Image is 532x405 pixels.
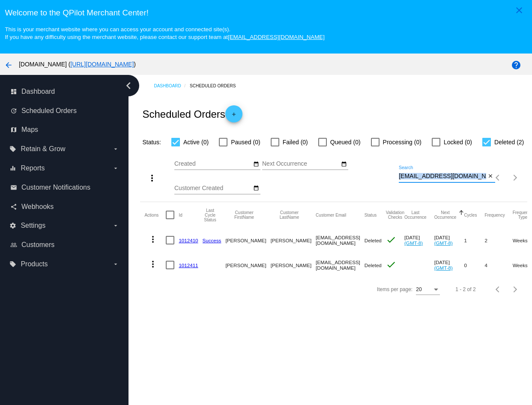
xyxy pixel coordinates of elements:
[183,137,209,147] span: Active (0)
[203,208,218,222] button: Change sorting for LastProcessingCycleId
[365,238,382,243] span: Deleted
[174,161,251,167] input: Created
[386,235,396,245] mat-icon: check
[10,200,119,214] a: share Webhooks
[416,287,440,293] mat-select: Items per page:
[10,238,119,252] a: people_outline Customers
[404,228,434,253] mat-cell: [DATE]
[271,253,316,277] mat-cell: [PERSON_NAME]
[229,111,239,122] mat-icon: add
[316,228,365,253] mat-cell: [EMAIL_ADDRESS][DOMAIN_NAME]
[21,126,38,134] span: Maps
[122,79,135,92] i: chevron_left
[490,281,507,298] button: Previous page
[148,234,158,244] mat-icon: more_vert
[271,228,316,253] mat-cell: [PERSON_NAME]
[386,202,404,228] mat-header-cell: Validation Checks
[341,161,347,168] mat-icon: date_range
[377,286,412,292] div: Items per page:
[330,137,361,147] span: Queued (0)
[434,228,464,253] mat-cell: [DATE]
[70,61,134,68] a: [URL][DOMAIN_NAME]
[434,253,464,277] mat-cell: [DATE]
[21,222,45,229] span: Settings
[316,212,346,217] button: Change sorting for CustomerEmail
[9,146,16,152] i: local_offer
[231,137,260,147] span: Paused (0)
[148,259,158,269] mat-icon: more_vert
[225,210,263,220] button: Change sorting for CustomerFirstName
[484,253,512,277] mat-cell: 4
[283,137,308,147] span: Failed (0)
[455,286,475,292] div: 1 - 2 of 2
[434,240,453,246] a: (GMT-8)
[9,165,16,172] i: equalizer
[112,165,119,172] i: arrow_drop_down
[365,262,382,268] span: Deleted
[514,5,524,15] mat-icon: close
[9,261,16,268] i: local_offer
[203,238,221,243] a: Success
[21,107,77,115] span: Scheduled Orders
[434,210,457,220] button: Change sorting for NextOccurrenceUtc
[10,241,17,248] i: people_outline
[19,61,136,68] span: [DOMAIN_NAME] ( )
[386,259,396,270] mat-icon: check
[404,210,427,220] button: Change sorting for LastOccurrenceUtc
[444,137,472,147] span: Locked (0)
[112,261,119,268] i: arrow_drop_down
[10,126,17,133] i: map
[271,210,308,220] button: Change sorting for CustomerLastName
[404,240,423,246] a: (GMT-8)
[416,286,421,292] span: 20
[484,228,512,253] mat-cell: 2
[511,60,521,70] mat-icon: help
[316,253,365,277] mat-cell: [EMAIL_ADDRESS][DOMAIN_NAME]
[507,281,524,298] button: Next page
[21,164,45,172] span: Reports
[190,79,243,92] a: Scheduled Orders
[507,169,524,186] button: Next page
[9,222,16,229] i: settings
[144,202,166,228] mat-header-cell: Actions
[21,88,55,95] span: Dashboard
[174,185,251,192] input: Customer Created
[10,184,17,191] i: email
[21,241,54,249] span: Customers
[464,253,484,277] mat-cell: 0
[490,169,507,186] button: Previous page
[142,139,161,146] span: Status:
[464,228,484,253] mat-cell: 1
[399,173,486,180] input: Search
[5,8,527,18] h3: Welcome to the QPilot Merchant Center!
[253,161,259,168] mat-icon: date_range
[434,265,453,271] a: (GMT-8)
[486,172,495,181] button: Clear
[10,203,17,210] i: share
[154,79,190,92] a: Dashboard
[3,60,14,70] mat-icon: arrow_back
[21,184,90,191] span: Customer Notifications
[10,181,119,194] a: email Customer Notifications
[10,104,119,118] a: update Scheduled Orders
[179,212,182,217] button: Change sorting for Id
[10,85,119,98] a: dashboard Dashboard
[262,161,339,167] input: Next Occurrence
[253,185,259,192] mat-icon: date_range
[365,212,377,217] button: Change sorting for Status
[21,260,48,268] span: Products
[5,26,324,40] small: This is your merchant website where you can access your account and connected site(s). If you hav...
[10,123,119,137] a: map Maps
[487,173,493,180] mat-icon: close
[179,238,198,243] a: 1012410
[179,262,198,268] a: 1012411
[494,137,524,147] span: Deleted (2)
[10,107,17,114] i: update
[464,212,477,217] button: Change sorting for Cycles
[142,105,242,122] h2: Scheduled Orders
[112,222,119,229] i: arrow_drop_down
[484,212,505,217] button: Change sorting for Frequency
[228,34,325,40] a: [EMAIL_ADDRESS][DOMAIN_NAME]
[10,88,17,95] i: dashboard
[147,173,157,183] mat-icon: more_vert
